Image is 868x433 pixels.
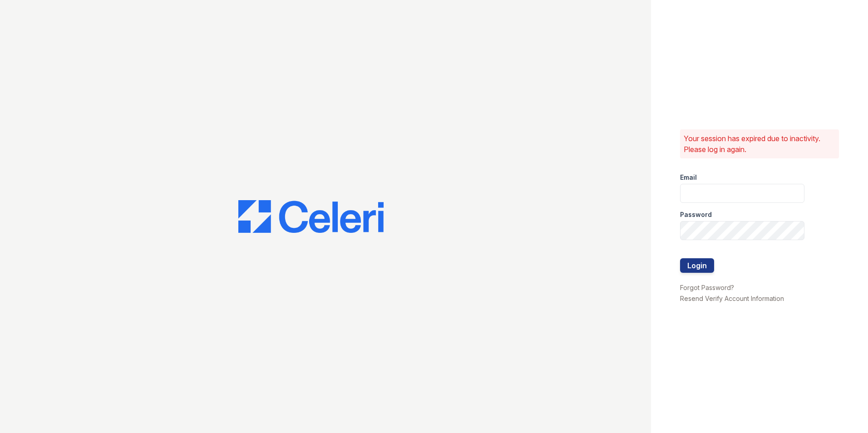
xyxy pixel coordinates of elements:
[680,210,712,219] label: Password
[680,295,784,302] a: Resend Verify Account Information
[680,258,714,273] button: Login
[684,133,835,155] p: Your session has expired due to inactivity. Please log in again.
[238,200,384,233] img: CE_Logo_Blue-a8612792a0a2168367f1c8372b55b34899dd931a85d93a1a3d3e32e68fde9ad4.png
[680,173,697,182] label: Email
[680,284,734,291] a: Forgot Password?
